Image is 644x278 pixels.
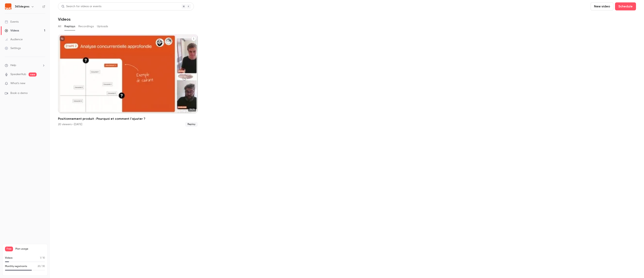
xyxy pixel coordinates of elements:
span: new [29,73,37,77]
span: 20 [38,265,40,268]
li: Positionnement produit : Pourquoi et comment l'ajuster ? [58,34,198,127]
div: Settings [5,46,21,50]
button: Replays [64,23,75,30]
span: 1 [40,257,41,259]
span: Help [10,63,16,67]
img: 365degres [5,3,11,10]
button: Uploads [97,23,108,30]
p: / 10 [40,256,45,260]
h6: 365degres [15,5,29,9]
div: Audience [5,37,23,41]
span: What's new [10,81,25,86]
div: Search for videos or events [61,4,101,9]
section: Videos [58,2,636,276]
span: 26:24 [188,107,196,112]
button: All [58,23,61,30]
button: Schedule [615,2,636,10]
div: Videos [5,29,19,33]
span: Free [5,247,13,251]
a: SpeakerHub [10,72,26,77]
ul: Videos [58,34,636,127]
li: help-dropdown-opener [5,63,45,67]
p: Videos [5,256,13,260]
button: New video [591,2,613,10]
p: / 30 [38,265,45,268]
button: unpublished [60,36,65,41]
div: 20 viewers • [DATE] [58,122,82,126]
p: Monthly registrants [5,265,27,268]
button: Recordings [78,23,94,30]
span: Book a demo [10,91,28,95]
a: 26:24Positionnement produit : Pourquoi et comment l'ajuster ?20 viewers • [DATE]Replay [58,34,198,127]
span: Replay [185,122,198,127]
span: Plan usage [15,247,45,251]
div: Events [5,20,19,24]
h2: Positionnement produit : Pourquoi et comment l'ajuster ? [58,116,198,121]
h1: Videos [58,17,71,22]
